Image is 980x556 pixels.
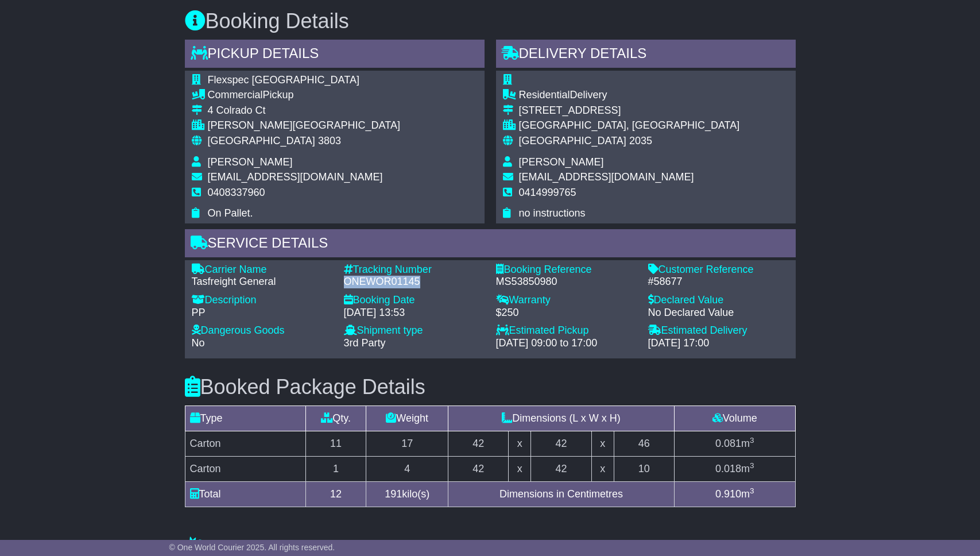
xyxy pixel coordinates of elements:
span: [EMAIL_ADDRESS][DOMAIN_NAME] [519,171,694,183]
td: x [509,431,531,457]
td: Type [185,406,305,431]
sup: 3 [750,436,754,445]
div: Tracking Number [344,264,485,276]
div: Warranty [496,294,637,307]
h3: Booking Details [185,10,796,33]
div: Delivery Details [496,40,796,71]
div: Booking Reference [496,264,637,276]
div: [DATE] 13:53 [344,307,485,319]
td: m [674,431,795,457]
div: #58677 [648,276,789,288]
td: m [674,482,795,507]
div: Carrier Name [192,264,332,276]
td: 42 [531,431,591,457]
span: No [192,337,205,349]
img: logo_orange.svg [18,18,28,28]
td: 11 [305,431,366,457]
div: PP [192,307,332,319]
span: [GEOGRAPHIC_DATA] [519,135,626,146]
span: 3rd Party [344,337,386,349]
td: Volume [674,406,795,431]
td: Qty. [305,406,366,431]
span: On Pallet. [208,207,253,219]
td: 1 [305,457,366,482]
span: [EMAIL_ADDRESS][DOMAIN_NAME] [208,171,383,183]
div: [PERSON_NAME][GEOGRAPHIC_DATA] [208,119,400,132]
span: 2035 [629,135,652,146]
span: [PERSON_NAME] [208,156,293,168]
td: x [509,457,531,482]
td: 12 [305,482,366,507]
sup: 3 [750,486,754,495]
div: Estimated Delivery [648,325,789,337]
span: 0.018 [715,463,741,474]
div: Delivery [519,89,740,102]
img: tab_domain_overview_orange.svg [33,72,42,82]
td: 42 [448,457,509,482]
span: 0408337960 [208,187,265,198]
span: 3803 [318,135,341,146]
div: Pickup [208,89,400,102]
div: Description [192,294,332,307]
div: Pickup Details [185,40,485,71]
td: Dimensions in Centimetres [448,482,675,507]
img: website_grey.svg [18,30,28,39]
div: [GEOGRAPHIC_DATA], [GEOGRAPHIC_DATA] [519,119,740,132]
td: x [591,431,614,457]
td: 42 [531,457,591,482]
div: [DATE] 09:00 to 17:00 [496,337,637,350]
span: 191 [385,488,402,500]
td: Dimensions (L x W x H) [448,406,675,431]
div: Keywords by Traffic [129,74,189,81]
div: Domain: [DOMAIN_NAME] [30,30,126,39]
td: Total [185,482,305,507]
span: 0.081 [715,438,741,449]
td: kilo(s) [366,482,448,507]
span: Residential [519,89,570,101]
span: © One World Courier 2025. All rights reserved. [169,543,335,552]
div: v 4.0.25 [32,18,56,28]
div: Estimated Pickup [496,325,637,337]
div: 4 Colrado Ct [208,105,400,117]
div: Customer Reference [648,264,789,276]
td: 46 [614,431,674,457]
span: [GEOGRAPHIC_DATA] [208,135,315,146]
div: [DATE] 17:00 [648,337,789,350]
div: $250 [496,307,637,319]
span: 0.910 [715,488,741,500]
div: Dangerous Goods [192,325,332,337]
td: x [591,457,614,482]
div: MS53850980 [496,276,637,288]
div: No Declared Value [648,307,789,319]
span: Commercial [208,89,263,101]
td: 42 [448,431,509,457]
div: [STREET_ADDRESS] [519,105,740,117]
td: Carton [185,431,305,457]
img: tab_keywords_by_traffic_grey.svg [116,72,125,82]
span: no instructions [519,207,586,219]
span: 0414999765 [519,187,576,198]
td: m [674,457,795,482]
td: 17 [366,431,448,457]
h3: Booked Package Details [185,376,796,399]
div: Service Details [185,229,796,260]
div: Tasfreight General [192,276,332,288]
div: Domain Overview [46,74,103,81]
td: Carton [185,457,305,482]
div: Shipment type [344,325,485,337]
span: Flexspec [GEOGRAPHIC_DATA] [208,74,359,86]
td: Weight [366,406,448,431]
sup: 3 [750,461,754,470]
td: 4 [366,457,448,482]
div: Booking Date [344,294,485,307]
div: ONEWOR01145 [344,276,485,288]
div: Declared Value [648,294,789,307]
td: 10 [614,457,674,482]
span: [PERSON_NAME] [519,156,604,168]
